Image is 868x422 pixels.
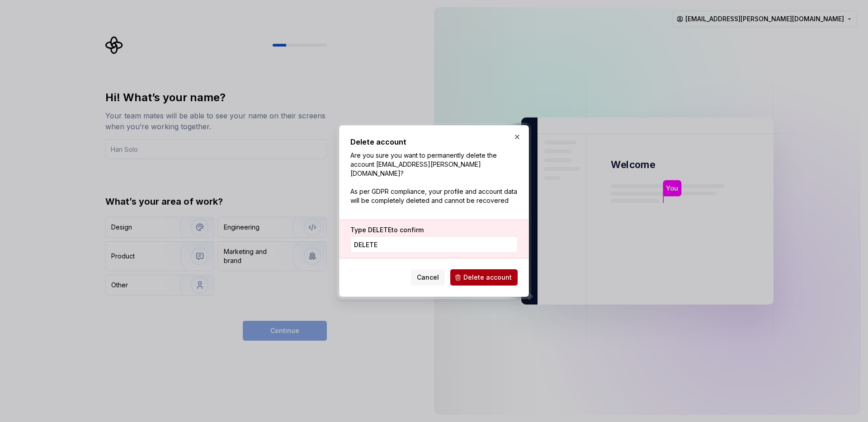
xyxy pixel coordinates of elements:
span: Cancel [417,273,439,282]
span: DELETE [368,226,392,234]
button: Cancel [411,269,445,286]
button: Delete account [450,269,518,286]
input: DELETE [350,236,518,253]
p: Are you sure you want to permanently delete the account [EMAIL_ADDRESS][PERSON_NAME][DOMAIN_NAME]... [350,151,518,205]
h2: Delete account [350,136,518,147]
span: Delete account [463,273,512,282]
label: Type to confirm [350,225,424,234]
